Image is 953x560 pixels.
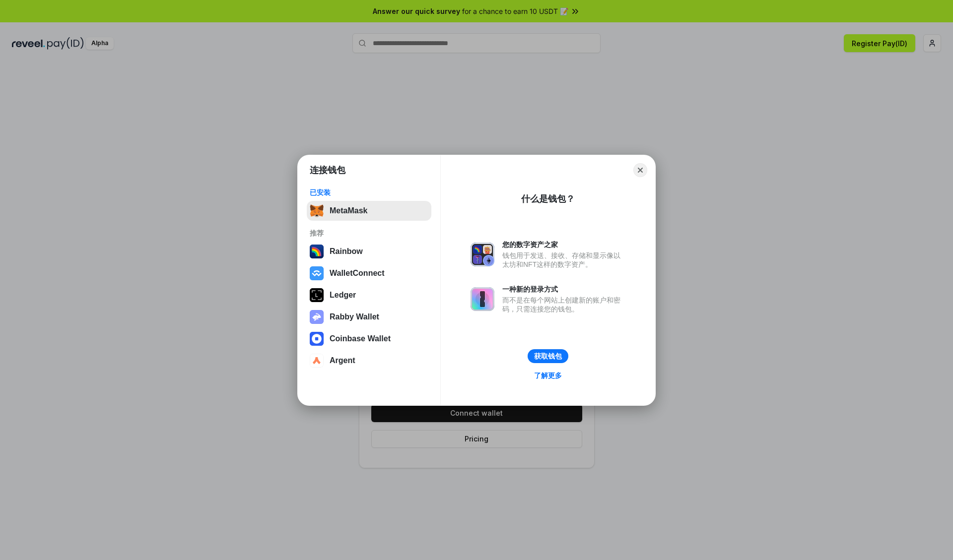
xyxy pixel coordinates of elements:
[310,204,324,218] img: svg+xml,%3Csvg%20fill%3D%22none%22%20height%3D%2233%22%20viewBox%3D%220%200%2035%2033%22%20width%...
[310,266,324,280] img: svg+xml,%3Csvg%20width%3D%2228%22%20height%3D%2228%22%20viewBox%3D%220%200%2028%2028%22%20fill%3D...
[502,296,625,313] div: 而不是在每个网站上创建新的账户和密码，只需连接您的钱包。
[521,193,575,205] div: 什么是钱包？
[502,251,625,269] div: 钱包用于发送、接收、存储和显示像以太坊和NFT这样的数字资产。
[330,269,385,278] div: WalletConnect
[307,329,431,349] button: Coinbase Wallet
[310,164,345,176] h1: 连接钱包
[310,245,324,258] img: svg+xml,%3Csvg%20width%3D%22120%22%20height%3D%22120%22%20viewBox%3D%220%200%20120%20120%22%20fil...
[471,287,494,311] img: svg+xml,%3Csvg%20xmlns%3D%22http%3A%2F%2Fwww.w3.org%2F2000%2Fsvg%22%20fill%3D%22none%22%20viewBox...
[330,356,355,365] div: Argent
[528,349,568,363] button: 获取钱包
[471,243,494,266] img: svg+xml,%3Csvg%20xmlns%3D%22http%3A%2F%2Fwww.w3.org%2F2000%2Fsvg%22%20fill%3D%22none%22%20viewBox...
[310,229,428,238] div: 推荐
[502,285,625,294] div: 一种新的登录方式
[307,263,431,283] button: WalletConnect
[330,206,367,215] div: MetaMask
[307,351,431,371] button: Argent
[330,291,356,300] div: Ledger
[307,285,431,305] button: Ledger
[310,354,324,368] img: svg+xml,%3Csvg%20width%3D%2228%22%20height%3D%2228%22%20viewBox%3D%220%200%2028%2028%22%20fill%3D...
[310,188,428,197] div: 已安装
[330,247,363,256] div: Rainbow
[310,332,324,346] img: svg+xml,%3Csvg%20width%3D%2228%22%20height%3D%2228%22%20viewBox%3D%220%200%2028%2028%22%20fill%3D...
[502,240,625,249] div: 您的数字资产之家
[330,334,391,343] div: Coinbase Wallet
[307,201,431,221] button: MetaMask
[633,163,647,177] button: Close
[310,288,324,302] img: svg+xml,%3Csvg%20xmlns%3D%22http%3A%2F%2Fwww.w3.org%2F2000%2Fsvg%22%20width%3D%2228%22%20height%3...
[307,307,431,327] button: Rabby Wallet
[307,242,431,261] button: Rainbow
[534,371,562,380] div: 了解更多
[534,352,562,361] div: 获取钱包
[310,310,324,324] img: svg+xml,%3Csvg%20xmlns%3D%22http%3A%2F%2Fwww.w3.org%2F2000%2Fsvg%22%20fill%3D%22none%22%20viewBox...
[528,369,568,382] a: 了解更多
[330,312,379,321] div: Rabby Wallet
